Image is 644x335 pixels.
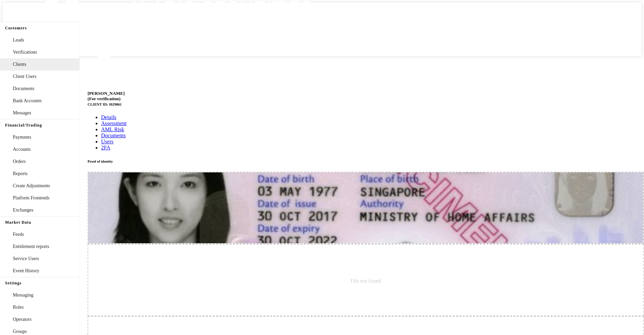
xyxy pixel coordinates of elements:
a: AML Risk [101,127,124,132]
span: Documents [13,86,34,91]
a: 2FA [101,145,110,150]
span: Client Users [13,74,37,79]
span: Reports [13,171,28,176]
span: Service Users [13,256,39,261]
a: Documents [101,133,126,138]
span: Operators [13,317,31,322]
span: Platform Frontends [13,195,50,201]
h6: Proof of identity [88,159,636,163]
a: Users [101,139,113,144]
span: Leads [13,37,24,43]
span: Clients [13,62,26,67]
span: Roles [13,305,24,310]
span: Orders [13,159,26,164]
span: Event History [13,268,39,274]
span: Feeds [13,232,24,237]
span: Messages [13,110,31,116]
span: Payments [13,135,31,140]
span: Entitlement reports [13,244,49,249]
span: Verifications [13,50,37,55]
small: CLIENT ID: I029861 [88,102,122,106]
div: (For verification) [88,96,636,102]
span: Messaging [13,292,33,298]
h5: [PERSON_NAME] [88,91,636,107]
a: Details [101,114,116,120]
span: Accounts [13,147,31,152]
span: Groups [13,329,27,334]
a: Assessment [101,120,127,126]
span: Exchanges [13,207,33,213]
span: Create Adjustments [13,183,50,189]
span: Bank Accounts [13,98,42,104]
a: [EMAIL_ADDRESS][DOMAIN_NAME] [69,34,175,53]
span: [EMAIL_ADDRESS][DOMAIN_NAME] [73,41,169,47]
